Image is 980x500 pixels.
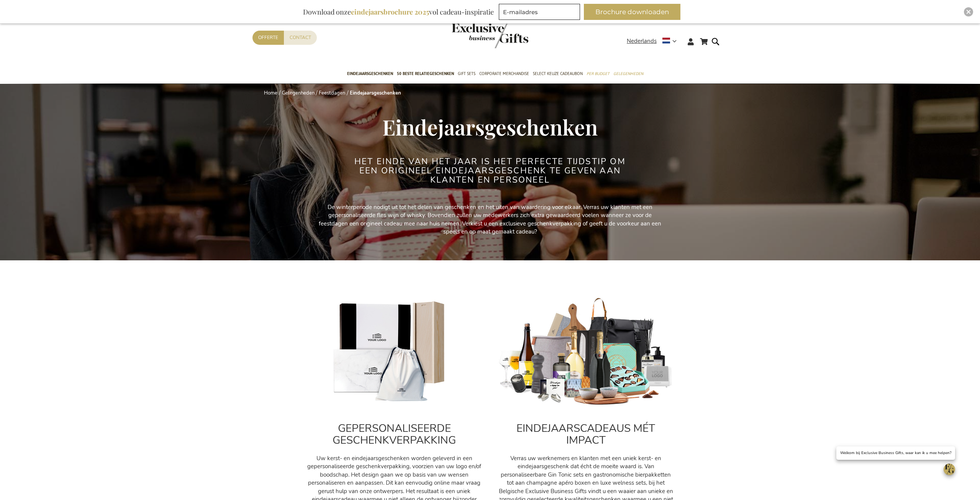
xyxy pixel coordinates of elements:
[282,90,315,96] a: Gelegenheden
[499,4,580,20] input: E-mailadres
[397,70,454,78] span: 50 beste relatiegeschenken
[499,4,582,22] form: marketing offers and promotions
[587,65,610,84] a: Per Budget
[498,297,674,407] img: cadeau_personeel_medewerkers-kerst_1
[319,90,345,96] a: Feestdagen
[306,297,482,407] img: Personalised_gifts
[397,65,454,84] a: 50 beste relatiegeschenken
[966,10,971,14] img: Close
[458,70,475,78] span: Gift Sets
[587,70,610,78] span: Per Budget
[346,157,634,185] h2: Het einde van het jaar is het perfecte tijdstip om een origineel eindejaarsgeschenk te geven aan ...
[627,37,682,46] div: Nederlands
[284,31,317,45] a: Contact
[306,423,482,446] h2: GEPERSONALISEERDE GESCHENKVERPAKKING
[964,7,973,16] div: Close
[382,113,598,141] span: Eindejaarsgeschenken
[613,70,643,78] span: Gelegenheden
[533,65,583,84] a: Select Keuze Cadeaubon
[479,65,529,84] a: Corporate Merchandise
[351,7,429,16] b: eindejaarsbrochure 2025
[452,23,528,48] img: Exclusive Business gifts logo
[318,203,662,236] p: De winterperiode nodigt uit tot het delen van geschenken en het uiten van waardering voor elkaar....
[347,70,393,78] span: Eindejaarsgeschenken
[452,23,490,48] a: store logo
[347,65,393,84] a: Eindejaarsgeschenken
[498,423,674,446] h2: EINDEJAARSCADEAUS MÉT IMPACT
[252,31,284,45] a: Offerte
[479,70,529,78] span: Corporate Merchandise
[613,65,643,84] a: Gelegenheden
[300,4,497,20] div: Download onze vol cadeau-inspiratie
[584,4,680,20] button: Brochure downloaden
[627,37,657,46] span: Nederlands
[533,70,583,78] span: Select Keuze Cadeaubon
[458,65,475,84] a: Gift Sets
[264,90,277,96] a: Home
[350,90,401,96] strong: Eindejaarsgeschenken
